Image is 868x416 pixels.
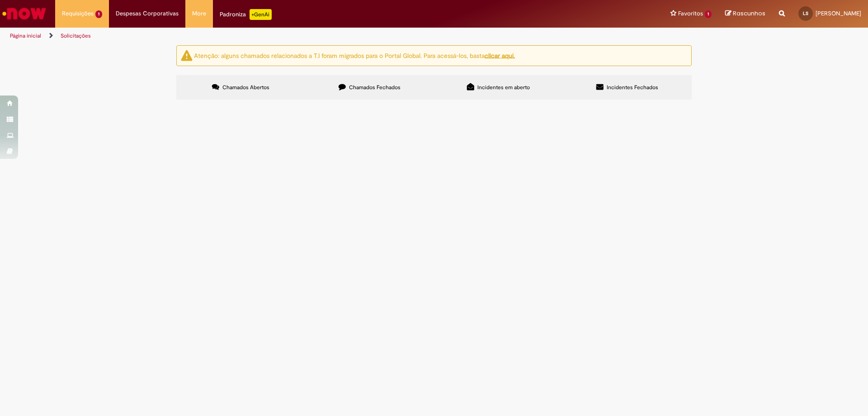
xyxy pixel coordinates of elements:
[607,84,658,91] span: Incidentes Fechados
[61,32,91,39] a: Solicitações
[10,32,41,39] a: Página inicial
[477,84,530,91] span: Incidentes em aberto
[220,9,272,20] div: Padroniza
[733,9,765,18] span: Rascunhos
[803,10,808,16] span: LS
[485,51,515,59] a: clicar aqui.
[194,51,515,59] ng-bind-html: Atenção: alguns chamados relacionados a T.I foram migrados para o Portal Global. Para acessá-los,...
[725,10,765,18] a: Rascunhos
[116,9,179,18] span: Despesas Corporativas
[7,28,572,44] ul: Trilhas de página
[678,9,703,18] span: Favoritos
[705,10,712,18] span: 1
[62,9,94,18] span: Requisições
[222,84,269,91] span: Chamados Abertos
[1,5,47,23] img: ServiceNow
[816,10,861,17] span: [PERSON_NAME]
[349,84,401,91] span: Chamados Fechados
[192,9,206,18] span: More
[250,9,272,20] p: +GenAi
[95,10,102,18] span: 1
